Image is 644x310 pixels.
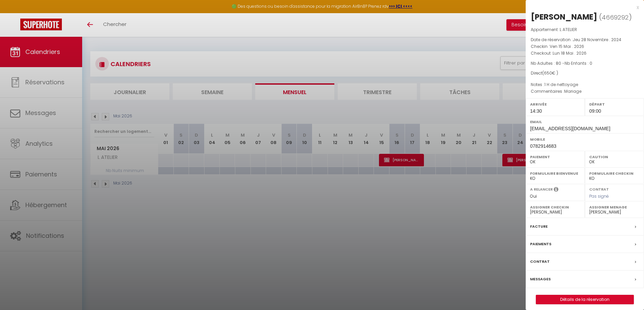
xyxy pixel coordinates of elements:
p: Checkout : [531,50,639,57]
span: 650 [544,70,552,76]
span: Nb Adultes : 80 - [531,60,592,66]
i: Sélectionner OUI si vous souhaiter envoyer les séquences de messages post-checkout [554,187,558,194]
label: Mobile [530,136,640,143]
span: ( ) [599,12,632,22]
span: Nb Enfants : 0 [565,60,592,66]
label: Assigner Menage [589,204,640,210]
a: Détails de la réservation [536,295,634,304]
span: Pas signé [589,193,609,199]
span: Jeu 28 Novembre . 2024 [573,37,621,43]
span: ( € ) [542,70,558,76]
p: Appartement : [531,26,639,33]
label: Assigner Checkin [530,204,580,210]
label: Arrivée [530,101,580,108]
label: Contrat [589,187,609,191]
span: 14:30 [530,108,542,114]
span: [EMAIL_ADDRESS][DOMAIN_NAME] [530,126,610,131]
span: 0782914683 [530,143,556,149]
label: Caution [589,153,640,160]
span: L ATELIER [560,27,577,32]
div: [PERSON_NAME] [531,11,597,22]
label: Contrat [530,258,550,265]
label: Paiements [530,241,551,248]
p: Commentaires : [531,88,639,95]
div: Direct [531,70,639,77]
label: Formulaire Checkin [589,170,640,177]
button: Détails de la réservation [536,295,634,304]
span: Lun 18 Mai . 2026 [553,50,587,56]
span: 4669292 [602,13,629,22]
div: x [526,3,639,11]
label: Formulaire Bienvenue [530,170,580,177]
p: Date de réservation : [531,36,639,43]
span: Ven 15 Mai . 2026 [550,44,584,49]
label: A relancer [530,187,553,192]
label: Email [530,118,640,125]
label: Paiement [530,153,580,160]
label: Messages [530,276,551,283]
span: 1 H de nettoyage [544,82,578,87]
span: 09:00 [589,108,601,114]
p: Notes : [531,81,639,88]
span: Mariage [564,88,581,94]
label: Départ [589,101,640,108]
label: Facture [530,223,548,230]
p: Checkin : [531,43,639,50]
